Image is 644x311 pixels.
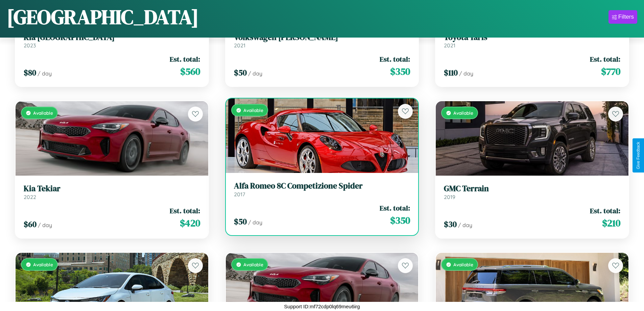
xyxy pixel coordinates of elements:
[38,222,52,228] span: / day
[234,181,410,198] a: Alfa Romeo 8C Competizione Spider2017
[444,67,458,78] span: $ 110
[38,70,52,77] span: / day
[33,110,53,116] span: Available
[234,42,245,49] span: 2021
[234,32,410,42] h3: Volkswagen [PERSON_NAME]
[601,65,620,78] span: $ 770
[390,214,410,227] span: $ 350
[243,107,263,113] span: Available
[444,32,620,49] a: Toyota Yaris2021
[180,216,200,230] span: $ 420
[170,206,200,216] span: Est. total:
[380,54,410,64] span: Est. total:
[24,32,200,49] a: Kia [GEOGRAPHIC_DATA]2023
[234,191,245,198] span: 2017
[380,203,410,213] span: Est. total:
[243,262,263,267] span: Available
[590,54,620,64] span: Est. total:
[609,10,637,24] button: Filters
[24,32,200,42] h3: Kia [GEOGRAPHIC_DATA]
[390,65,410,78] span: $ 350
[24,194,36,200] span: 2022
[453,110,473,116] span: Available
[618,14,634,20] div: Filters
[284,302,360,311] p: Support ID: mf72cdp0lq69meu6irg
[180,65,200,78] span: $ 560
[234,67,247,78] span: $ 50
[234,181,410,191] h3: Alfa Romeo 8C Competizione Spider
[7,3,199,31] h1: [GEOGRAPHIC_DATA]
[590,206,620,216] span: Est. total:
[24,42,36,49] span: 2023
[444,184,620,200] a: GMC Terrain2019
[444,184,620,194] h3: GMC Terrain
[459,70,473,77] span: / day
[248,219,262,226] span: / day
[234,32,410,49] a: Volkswagen [PERSON_NAME]2021
[602,216,620,230] span: $ 210
[453,262,473,267] span: Available
[33,262,53,267] span: Available
[24,67,36,78] span: $ 80
[234,216,247,227] span: $ 50
[24,184,200,200] a: Kia Tekiar2022
[444,219,457,230] span: $ 30
[444,42,455,49] span: 2021
[636,142,641,169] div: Give Feedback
[458,222,472,228] span: / day
[248,70,262,77] span: / day
[444,194,455,200] span: 2019
[170,54,200,64] span: Est. total:
[24,184,200,194] h3: Kia Tekiar
[24,219,37,230] span: $ 60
